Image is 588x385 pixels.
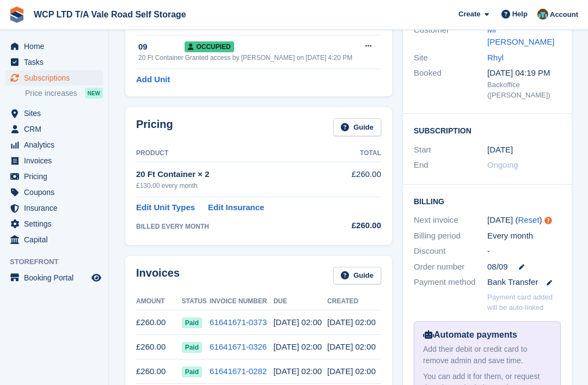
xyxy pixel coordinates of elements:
div: BILLED EVERY MONTH [136,222,335,231]
div: Tooltip anchor [543,216,553,225]
time: 2025-08-14 01:00:00 UTC [273,317,322,327]
img: Kirsty williams [537,9,548,20]
span: Subscriptions [24,70,89,85]
div: Automate payments [423,328,552,341]
span: Home [24,39,89,54]
a: Price increases NEW [25,87,103,99]
h2: Invoices [136,267,180,285]
span: Help [512,9,528,20]
th: Product [136,145,335,162]
span: Invoices [24,153,89,168]
a: menu [5,200,103,216]
div: Discount [414,245,487,258]
a: menu [5,70,103,85]
div: Add their debit or credit card to remove admin and save time. [423,344,552,366]
a: Guide [333,118,381,136]
time: 2025-07-13 01:00:14 UTC [327,342,376,351]
a: Edit Unit Types [136,201,195,214]
div: Backoffice ([PERSON_NAME]) [487,80,561,101]
a: menu [5,169,103,184]
time: 2025-08-13 01:00:23 UTC [327,317,376,327]
th: Amount [136,293,182,310]
div: Site [414,52,487,64]
div: [DATE] 04:19 PM [487,67,561,80]
div: 09 [138,41,185,53]
th: Invoice Number [210,293,273,310]
span: Tasks [24,54,89,70]
div: Customer [414,24,487,48]
a: Preview store [90,271,103,284]
div: [DATE] ( ) [487,214,561,227]
a: menu [5,39,103,54]
p: Payment card added will be auto-linked [487,292,561,313]
div: Order number [414,261,487,273]
span: Ongoing [487,160,518,169]
a: menu [5,232,103,247]
a: Edit Insurance [208,201,264,214]
div: - [487,245,561,258]
div: Start [414,144,487,156]
h2: Subscription [414,125,561,136]
div: NEW [85,88,103,99]
td: £260.00 [136,359,182,384]
time: 2025-07-14 01:00:00 UTC [273,342,322,351]
span: Price increases [25,88,77,99]
span: Account [550,9,578,20]
time: 2024-11-13 01:00:00 UTC [487,144,513,156]
span: Settings [24,216,89,231]
img: stora-icon-8386f47178a22dfd0bd8f6a31ec36ba5ce8667c1dd55bd0f319d3a0aa187defe.svg [9,7,25,23]
span: Analytics [24,137,89,152]
span: Create [458,9,480,20]
div: 20 Ft Container [138,53,185,63]
a: menu [5,270,103,285]
a: WCP LTD T/A Vale Road Self Storage [29,5,191,23]
div: Payment method [414,276,487,289]
span: Insurance [24,200,89,216]
div: £260.00 [335,219,381,232]
time: 2025-06-13 01:00:40 UTC [327,366,376,376]
a: 61641671-0282 [210,366,267,376]
span: 08/09 [487,261,508,273]
a: Guide [333,267,381,285]
a: menu [5,106,103,121]
a: Rhyl [487,53,504,62]
div: 20 Ft Container × 2 [136,168,335,181]
span: Pricing [24,169,89,184]
th: Total [335,145,381,162]
span: Paid [182,317,202,328]
div: Booked [414,67,487,101]
div: End [414,159,487,172]
span: Coupons [24,185,89,200]
span: Capital [24,232,89,247]
h2: Pricing [136,118,173,136]
span: Paid [182,342,202,353]
a: menu [5,121,103,137]
a: Reset [518,215,539,224]
span: CRM [24,121,89,137]
a: menu [5,153,103,168]
span: Sites [24,106,89,121]
a: menu [5,185,103,200]
div: Granted access by [PERSON_NAME] on [DATE] 4:20 PM [185,53,357,63]
div: Next invoice [414,214,487,227]
time: 2025-06-14 01:00:00 UTC [273,366,322,376]
span: Booking Portal [24,270,89,285]
a: menu [5,216,103,231]
a: menu [5,137,103,152]
td: £260.00 [335,162,381,197]
a: 61641671-0373 [210,317,267,327]
th: Created [327,293,381,310]
div: Every month [487,230,561,242]
span: Storefront [10,256,108,267]
div: Billing period [414,230,487,242]
td: £260.00 [136,310,182,335]
th: Status [182,293,210,310]
a: 61641671-0326 [210,342,267,351]
span: Paid [182,366,202,377]
td: £260.00 [136,335,182,359]
a: Add Unit [136,74,170,86]
div: Bank Transfer [487,276,561,289]
h2: Billing [414,195,561,206]
th: Due [273,293,327,310]
a: menu [5,54,103,70]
